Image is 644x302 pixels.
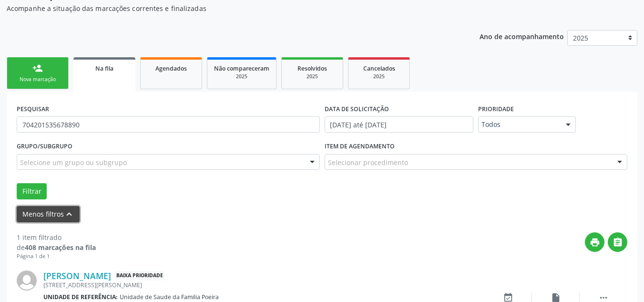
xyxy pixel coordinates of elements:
[17,232,96,242] div: 1 item filtrado
[17,206,80,223] button: Menos filtroskeyboard_arrow_up
[17,252,96,260] div: Página 1 de 1
[480,30,564,42] p: Ano de acompanhamento
[32,63,43,73] div: person_add
[590,237,600,248] i: print
[17,116,320,133] input: Nome, CNS
[325,116,474,133] input: Selecione um intervalo
[114,271,165,281] span: Baixa Prioridade
[355,73,403,80] div: 2025
[64,209,74,219] i: keyboard_arrow_up
[325,102,389,116] label: DATA DE SOLICITAÇÃO
[120,293,219,301] span: Unidade de Saude da Familia Poeira
[585,232,604,252] button: print
[363,64,395,73] span: Cancelados
[14,76,61,83] div: Nova marcação
[17,102,49,116] label: PESQUISAR
[325,139,395,154] label: Item de agendamento
[613,237,623,248] i: 
[43,271,111,281] a: [PERSON_NAME]
[155,64,187,73] span: Agendados
[17,139,72,154] label: Grupo/Subgrupo
[17,242,96,252] div: de
[43,293,118,301] b: Unidade de referência:
[481,120,556,129] span: Todos
[478,102,514,116] label: Prioridade
[43,281,484,289] div: [STREET_ADDRESS][PERSON_NAME]
[288,73,336,80] div: 2025
[297,64,327,73] span: Resolvidos
[608,232,627,252] button: 
[7,3,448,13] p: Acompanhe a situação das marcações correntes e finalizadas
[20,157,127,167] span: Selecione um grupo ou subgrupo
[328,157,408,167] span: Selecionar procedimento
[25,243,96,252] strong: 408 marcações na fila
[17,183,47,199] button: Filtrar
[95,64,113,73] span: Na fila
[214,64,269,73] span: Não compareceram
[214,73,269,80] div: 2025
